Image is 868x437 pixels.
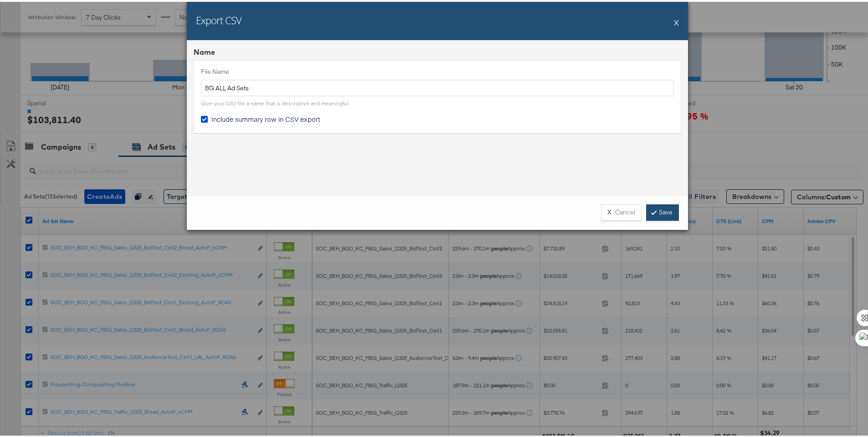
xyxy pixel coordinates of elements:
[201,98,349,105] div: Give your CSV file a name that is descriptive and meaningful.
[646,203,679,219] a: Save
[196,11,241,25] h2: Export CSV
[201,66,674,74] label: File Name
[601,203,642,219] button: XCancel
[211,113,320,122] span: Include summary row in CSV export
[194,45,681,56] div: Name
[674,11,679,30] button: X
[607,206,611,215] strong: X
